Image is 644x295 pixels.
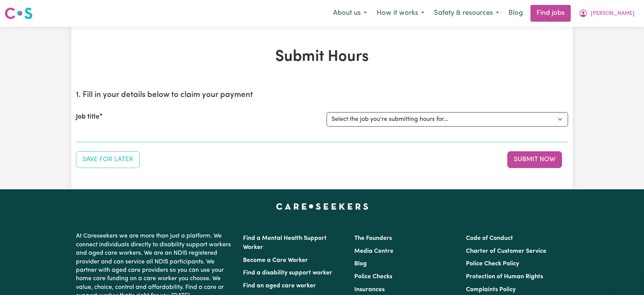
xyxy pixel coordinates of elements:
[466,261,519,267] a: Police Check Policy
[243,270,332,276] a: Find a disability support worker
[328,5,372,21] button: About us
[466,248,546,254] a: Charter of Customer Service
[5,5,33,22] a: Careseekers logo
[76,48,568,66] h1: Submit Hours
[5,6,33,20] img: Careseekers logo
[504,5,527,22] a: Blog
[354,248,393,254] a: Media Centre
[574,5,639,21] button: My Account
[466,274,543,280] a: Protection of Human Rights
[243,235,327,251] a: Find a Mental Health Support Worker
[354,287,385,293] a: Insurances
[530,5,571,22] a: Find jobs
[614,265,638,289] iframe: Button to launch messaging window
[276,203,368,209] a: Careseekers home page
[507,151,562,168] button: Submit your job report
[243,283,316,289] a: Find an aged care worker
[466,235,513,241] a: Code of Conduct
[354,235,392,241] a: The Founders
[76,151,140,168] button: Save your job report
[76,90,568,100] h2: 1. Fill in your details below to claim your payment
[429,5,504,21] button: Safety & resources
[354,261,367,267] a: Blog
[466,287,516,293] a: Complaints Policy
[243,257,308,263] a: Become a Care Worker
[354,274,392,280] a: Police Checks
[372,5,429,21] button: How it works
[591,10,635,18] span: [PERSON_NAME]
[76,112,99,122] label: Job title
